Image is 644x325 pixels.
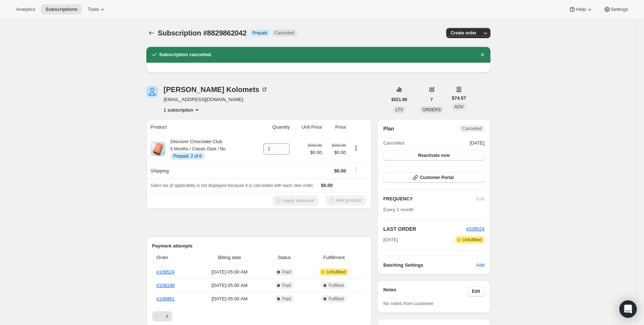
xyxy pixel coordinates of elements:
[162,311,172,321] button: Next
[275,30,294,36] span: Cancelled
[327,269,346,275] span: Unfulfilled
[383,262,476,269] h6: Batching Settings
[452,95,466,102] span: $74.57
[292,119,324,135] th: Unit Price
[146,163,252,179] th: Shipping
[383,286,468,296] h3: Notes
[321,183,333,188] span: $0.00
[146,28,156,38] button: Subscriptions
[430,97,433,103] span: 7
[383,172,484,183] button: Customer Portal
[462,126,481,132] span: Cancelled
[466,226,485,232] a: #109524
[252,30,267,36] span: Prepaid
[420,175,453,180] span: Customer Portal
[387,95,411,105] button: $521.99
[611,7,628,12] span: Settings
[599,4,632,14] button: Settings
[477,50,488,60] button: Dismiss notification
[418,153,449,158] span: Reactivate now
[334,168,346,174] span: $0.00
[383,195,476,203] h2: FREQUENCY
[451,30,476,36] span: Create order
[308,149,322,156] span: $0.00
[164,86,268,93] div: [PERSON_NAME] Kolomets
[282,269,291,275] span: Paid
[282,296,291,302] span: Paid
[197,268,262,276] span: [DATE] · 05:00 AM
[282,283,291,288] span: Paid
[383,236,398,243] span: [DATE]
[306,254,361,261] span: Fulfillment
[383,225,466,233] h2: LAST ORDER
[422,107,441,112] span: ORDERS
[164,106,201,113] button: Product actions
[267,254,302,261] span: Status
[45,7,78,12] span: Subscriptions
[41,4,82,14] button: Subscriptions
[197,295,262,303] span: [DATE] · 05:00 AM
[324,119,348,135] th: Price
[426,95,437,105] button: 7
[152,242,366,250] h2: Payment attempts
[159,51,212,58] h2: Subscription cancelled.
[446,28,481,38] button: Create order
[332,143,346,147] small: $259.00
[383,139,404,147] span: Cancelled
[472,259,489,271] button: Add
[383,207,414,212] span: Every 1 month
[350,166,362,174] button: Shipping actions
[156,296,175,301] a: #106861
[252,119,292,135] th: Quantity
[470,139,485,147] span: [DATE]
[329,296,343,302] span: Fulfilled
[463,237,482,243] span: Unfulfilled
[476,262,484,269] span: Add
[329,283,343,288] span: Fulfilled
[83,4,110,14] button: Tools
[151,142,165,156] img: product img
[146,86,158,97] span: Sergei Kolomets
[576,7,586,12] span: Help
[152,250,195,266] th: Order
[350,144,362,152] button: Product actions
[383,150,484,161] button: Reactivate now
[392,97,407,103] span: $521.99
[165,138,226,160] div: Discover Chocolate Club
[308,143,322,147] small: $259.00
[88,7,99,12] span: Tools
[619,300,637,318] div: Open Intercom Messenger
[468,286,485,296] button: Edit
[156,269,175,275] a: #109524
[151,183,314,188] span: Sales tax (if applicable) is not displayed because it is calculated with each new order.
[383,125,394,132] h2: Plan
[472,288,480,294] span: Edit
[171,146,226,151] small: 6 Months / Classic Dark / No
[466,225,485,233] button: #109524
[146,119,252,135] th: Product
[173,153,202,159] span: Prepaid: 2 of 6
[197,254,262,261] span: Billing date
[164,96,268,103] span: [EMAIL_ADDRESS][DOMAIN_NAME]
[454,104,463,109] span: AOV
[158,29,247,37] span: Subscription #8829862042
[326,149,346,156] span: $0.00
[396,107,403,112] span: LTV
[383,301,434,306] span: No notes from customer
[152,311,366,321] nav: Pagination
[564,4,597,14] button: Help
[12,4,39,14] button: Analytics
[156,283,175,288] a: #108198
[197,282,262,289] span: [DATE] · 05:00 AM
[16,7,35,12] span: Analytics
